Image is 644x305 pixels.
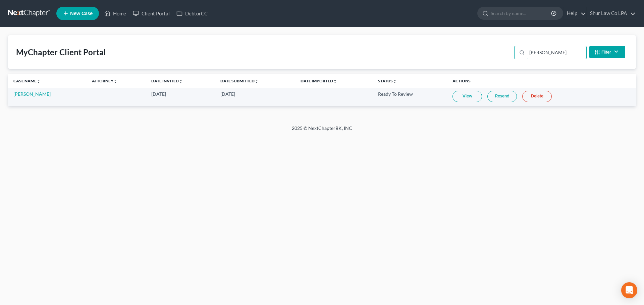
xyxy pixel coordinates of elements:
a: Case Nameunfold_more [13,78,41,83]
div: MyChapter Client Portal [16,47,106,58]
span: [DATE] [151,91,166,97]
a: [PERSON_NAME] [13,91,51,97]
a: Home [101,7,129,19]
span: New Case [70,11,93,16]
a: Date Submittedunfold_more [220,78,259,83]
i: unfold_more [255,79,259,83]
a: Date Importedunfold_more [301,78,337,83]
i: unfold_more [179,79,183,83]
a: DebtorCC [173,7,211,19]
th: Actions [447,74,636,88]
input: Search by name... [491,7,552,19]
div: 2025 © NextChapterBK, INC [131,125,513,137]
div: Open Intercom Messenger [621,282,637,298]
span: [DATE] [220,91,235,97]
a: Client Portal [129,7,173,19]
a: Statusunfold_more [378,78,397,83]
a: View [452,91,482,102]
td: Ready To Review [373,88,447,106]
a: Delete [522,91,552,102]
a: Help [563,7,586,19]
a: Resend [487,91,517,102]
i: unfold_more [113,79,117,83]
input: Search... [527,46,586,59]
a: Shur Law Co LPA [587,7,636,19]
a: Date Invitedunfold_more [151,78,183,83]
i: unfold_more [37,79,41,83]
i: unfold_more [393,79,397,83]
i: unfold_more [333,79,337,83]
a: Attorneyunfold_more [92,78,117,83]
button: Filter [589,46,625,58]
